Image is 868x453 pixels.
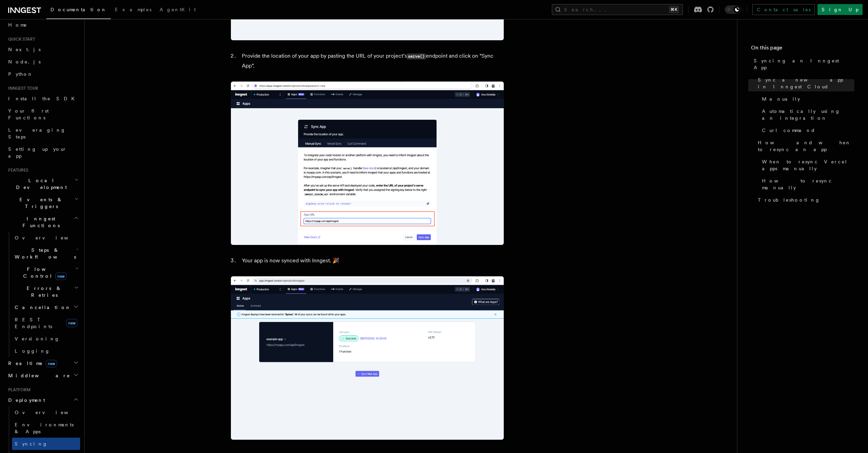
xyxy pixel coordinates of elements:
[751,55,854,74] a: Syncing an Inngest App
[5,36,35,42] span: Quick start
[12,304,71,311] span: Cancellation
[5,369,80,382] button: Middleware
[5,357,80,369] button: Realtimenew
[755,136,854,156] a: How and when to resync an app
[5,215,74,229] span: Inngest Functions
[12,406,80,419] a: Overview
[12,232,80,244] a: Overview
[759,175,854,194] a: How to resync manually
[5,167,28,173] span: Features
[5,387,31,393] span: Platform
[12,438,80,450] a: Syncing
[240,51,504,71] li: Provide the location of your app by pasting the URL of your project’s endpoint and click on “Sync...
[725,5,741,14] button: Toggle dark mode
[759,105,854,124] a: Automatically using an integration
[754,57,854,71] span: Syncing an Inngest App
[762,96,800,102] span: Manually
[5,213,80,232] button: Inngest Functions
[12,313,80,333] a: REST Endpointsnew
[5,397,45,404] span: Deployment
[5,177,74,191] span: Local Development
[669,6,679,13] kbd: ⌘K
[5,196,74,210] span: Events & Triggers
[12,244,80,263] button: Steps & Workflows
[15,441,48,447] span: Syncing
[15,235,85,240] span: Overview
[12,282,80,301] button: Errors & Retries
[111,2,156,18] a: Examples
[5,92,80,105] a: Install the SDK
[12,247,76,260] span: Steps & Workflows
[8,47,41,52] span: Next.js
[5,56,80,68] a: Node.js
[15,317,52,329] span: REST Endpoints
[5,19,80,31] a: Home
[160,7,196,12] span: AgentKit
[12,285,74,298] span: Errors & Retries
[5,372,70,379] span: Middleware
[8,127,66,140] span: Leveraging Steps
[8,108,49,120] span: Your first Functions
[5,86,38,91] span: Inngest tour
[407,54,426,59] code: serve()
[5,394,80,406] button: Deployment
[5,360,57,367] span: Realtime
[758,76,854,90] span: Sync a new app in Inngest Cloud
[156,2,200,18] a: AgentKit
[8,146,67,159] span: Setting up your app
[231,82,504,245] img: Sync New App form where you paste your project’s serve endpoint to inform Inngest about the locat...
[15,336,60,341] span: Versioning
[759,156,854,175] a: When to resync Vercel apps manually
[115,7,151,12] span: Examples
[12,419,80,438] a: Environments & Apps
[762,127,815,134] span: Curl command
[552,4,683,15] button: Search...⌘K
[12,266,75,279] span: Flow Control
[5,124,80,143] a: Leveraging Steps
[50,7,107,12] span: Documentation
[12,345,80,357] a: Logging
[755,74,854,93] a: Sync a new app in Inngest Cloud
[5,174,80,193] button: Local Development
[5,193,80,213] button: Events & Triggers
[46,2,111,19] a: Documentation
[758,196,820,203] span: Troubleshooting
[5,43,80,56] a: Next.js
[240,256,504,265] li: Your app is now synced with Inngest. 🎉
[762,158,854,172] span: When to resync Vercel apps manually
[759,124,854,136] a: Curl command
[15,410,85,415] span: Overview
[762,177,854,191] span: How to resync manually
[8,71,33,77] span: Python
[5,105,80,124] a: Your first Functions
[12,333,80,345] a: Versioning
[15,348,50,354] span: Logging
[5,68,80,80] a: Python
[755,194,854,206] a: Troubleshooting
[751,44,854,55] h4: On this page
[8,96,79,101] span: Install the SDK
[46,360,57,367] span: new
[12,263,80,282] button: Flow Controlnew
[818,4,863,15] a: Sign Up
[5,143,80,162] a: Setting up your app
[758,139,854,153] span: How and when to resync an app
[5,232,80,357] div: Inngest Functions
[752,4,815,15] a: Contact sales
[231,276,504,440] img: Inngest Cloud screen with apps
[12,301,80,313] button: Cancellation
[15,422,74,434] span: Environments & Apps
[66,319,77,327] span: new
[8,59,41,64] span: Node.js
[759,93,854,105] a: Manually
[762,108,854,121] span: Automatically using an integration
[8,21,27,28] span: Home
[55,273,67,280] span: new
